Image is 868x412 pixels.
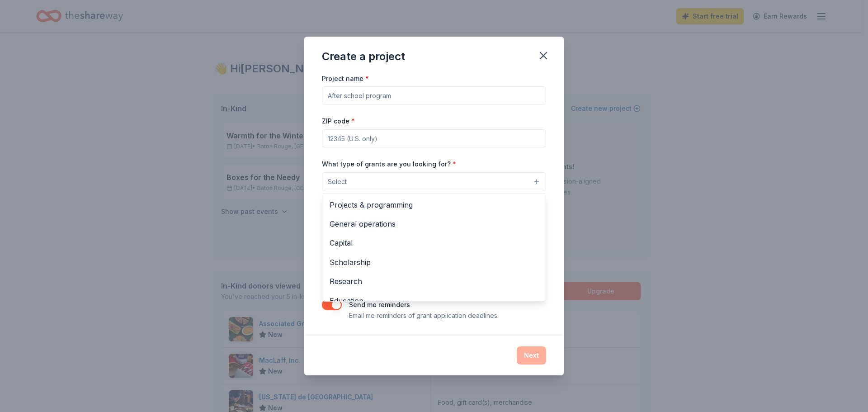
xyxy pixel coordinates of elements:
span: Capital [330,237,538,249]
div: Select [322,193,546,302]
span: Scholarship [330,256,538,268]
span: Select [328,176,347,187]
button: Select [322,172,546,191]
span: Projects & programming [330,199,538,211]
span: Education [330,295,538,307]
span: General operations [330,218,538,230]
span: Research [330,275,538,287]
